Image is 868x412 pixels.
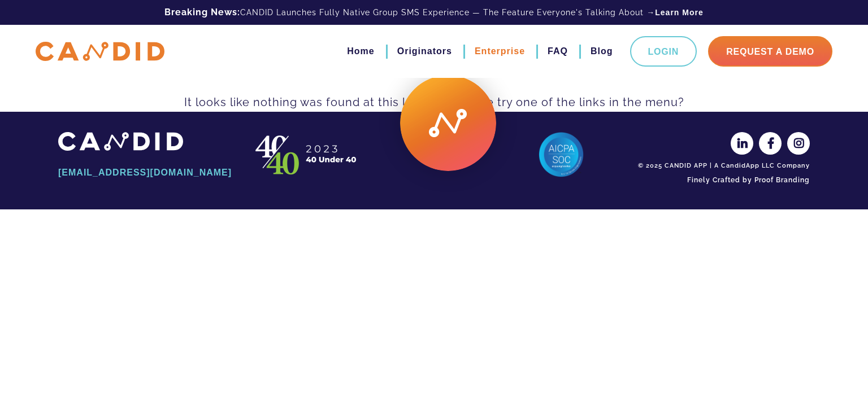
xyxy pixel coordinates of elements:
[36,42,164,62] img: CANDID APP
[635,161,810,170] div: © 2025 CANDID APP | A CandidApp LLC Company
[397,42,452,61] a: Originators
[591,42,613,61] a: Blog
[630,36,697,67] a: Login
[250,132,363,177] img: CANDID APP
[347,42,374,61] a: Home
[635,170,810,190] a: Finely Crafted by Proof Branding
[164,7,240,17] b: Breaking News:
[539,132,584,177] img: AICPA SOC 2
[475,42,525,61] a: Enterprise
[708,36,832,67] a: Request A Demo
[655,7,703,18] a: Learn More
[548,42,568,61] a: FAQ
[58,93,810,112] p: It looks like nothing was found at this location. Maybe try one of the links in the menu?
[58,132,183,151] img: CANDID APP
[58,163,233,182] a: [EMAIL_ADDRESS][DOMAIN_NAME]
